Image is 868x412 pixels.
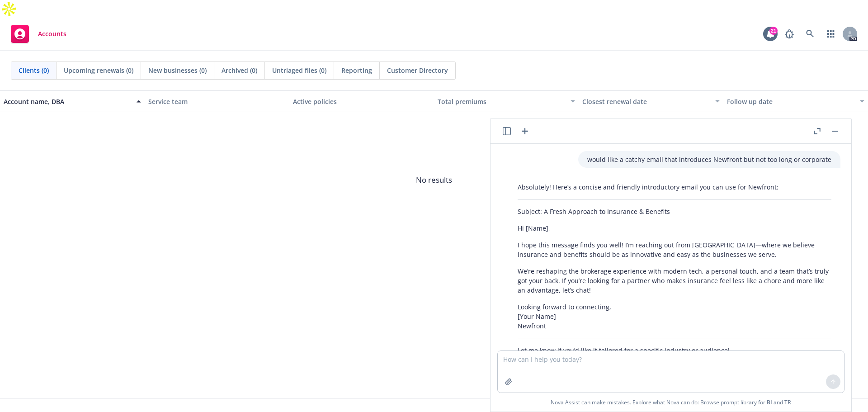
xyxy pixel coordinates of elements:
p: I hope this message finds you well! I’m reaching out from [GEOGRAPHIC_DATA]—where we believe insu... [518,240,831,259]
span: Clients (0) [19,66,49,75]
p: would like a catchy email that introduces Newfront but not too long or corporate [587,155,831,164]
a: Search [801,25,819,43]
span: Nova Assist can make mistakes. Explore what Nova can do: Browse prompt library for and [551,393,791,412]
div: Active policies [293,97,430,106]
div: Service team [148,97,286,106]
button: Follow up date [723,90,868,112]
a: Switch app [822,25,840,43]
a: Accounts [7,21,70,47]
span: New businesses (0) [148,66,207,75]
span: Accounts [38,30,66,38]
a: BI [767,398,772,406]
span: Reporting [341,66,372,75]
a: TR [784,398,791,406]
span: Untriaged files (0) [272,66,326,75]
p: Absolutely! Here’s a concise and friendly introductory email you can use for Newfront: [518,182,831,192]
button: Active policies [289,90,434,112]
p: We’re reshaping the brokerage experience with modern tech, a personal touch, and a team that’s tr... [518,266,831,295]
p: Let me know if you’d like it tailored for a specific industry or audience! [518,346,831,355]
p: Subject: A Fresh Approach to Insurance & Benefits [518,207,831,216]
p: Looking forward to connecting, [Your Name] Newfront [518,302,831,331]
p: Hi [Name], [518,223,831,233]
span: Customer Directory [387,66,448,75]
button: Closest renewal date [579,90,723,112]
span: Archived (0) [222,66,257,75]
div: Closest renewal date [582,97,710,106]
div: Follow up date [727,97,854,106]
div: Total premiums [438,97,565,106]
div: 21 [769,27,778,35]
button: Total premiums [434,90,579,112]
div: Account name, DBA [4,97,131,106]
a: Report a Bug [780,25,798,43]
button: Service team [145,90,289,112]
span: Upcoming renewals (0) [64,66,133,75]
